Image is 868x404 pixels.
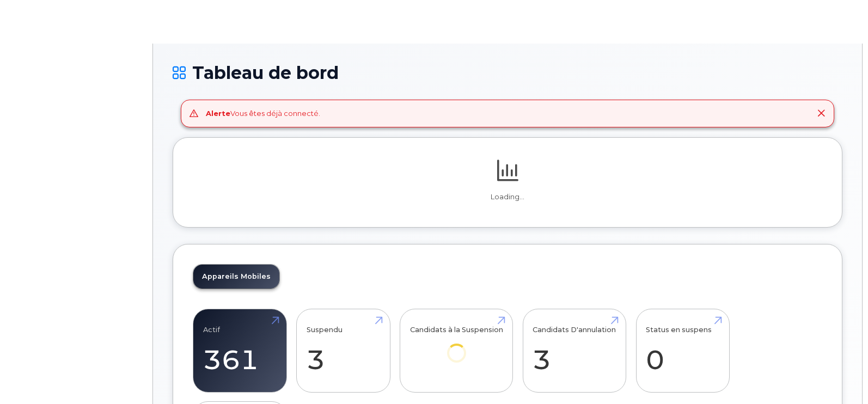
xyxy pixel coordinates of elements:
[533,315,616,387] a: Candidats D'annulation 3
[193,265,279,289] a: Appareils Mobiles
[307,315,380,387] a: Suspendu 3
[410,315,503,377] a: Candidats à la Suspension
[646,315,719,387] a: Status en suspens 0
[173,63,842,82] h1: Tableau de bord
[206,109,230,118] strong: Alerte
[203,315,277,387] a: Actif 361
[193,192,822,202] p: Loading...
[206,108,320,119] div: Vous êtes déjà connecté.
